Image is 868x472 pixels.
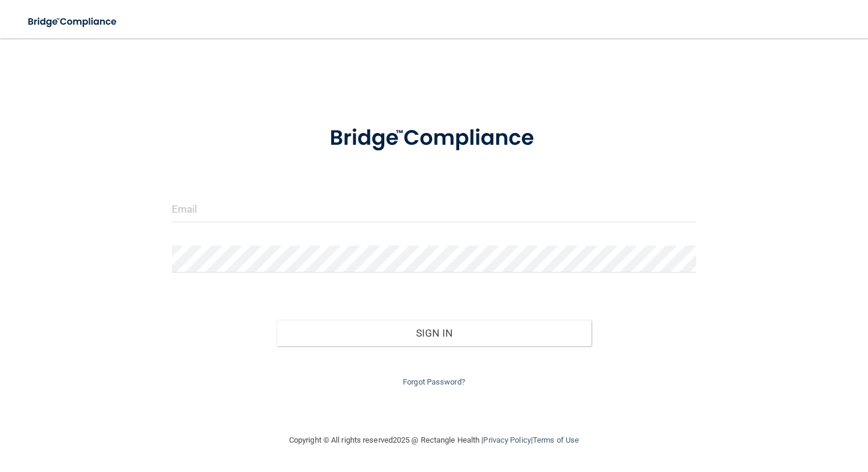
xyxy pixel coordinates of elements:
[172,195,697,222] input: Email
[216,421,652,459] div: Copyright © All rights reserved 2025 @ Rectangle Health | |
[18,10,128,34] img: bridge_compliance_login_screen.278c3ca4.svg
[533,435,579,444] a: Terms of Use
[483,435,530,444] a: Privacy Policy
[403,377,465,386] a: Forgot Password?
[307,110,560,167] img: bridge_compliance_login_screen.278c3ca4.svg
[277,320,591,346] button: Sign In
